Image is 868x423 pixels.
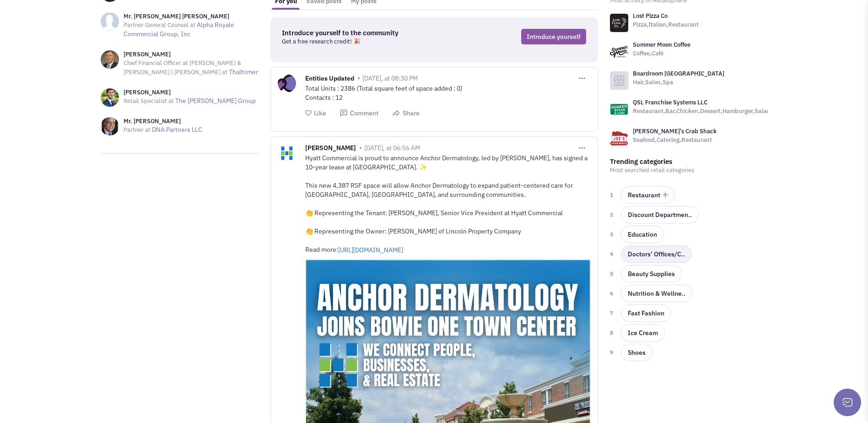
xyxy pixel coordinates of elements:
img: NoImageAvailable1.jpg [101,12,119,31]
a: Alpha Royale Commercial Group, Inc [124,21,234,38]
a: Lost Pizza Co [633,12,668,20]
span: Chief Financial Officer at [PERSON_NAME] & [PERSON_NAME] | [PERSON_NAME] at [124,59,241,76]
h3: Introduce yourself to the community [282,29,455,37]
h3: Trending categories [610,157,768,166]
span: Like [314,109,326,117]
a: QSL Franchise Systems LLC [633,98,707,106]
p: Pizza,Italian,Restaurant [633,20,699,29]
span: 5 [610,269,615,278]
span: Partner General Counsel at [124,21,195,29]
a: [PERSON_NAME]'s Crab Shack [633,127,717,135]
a: DNA Partners LLC [152,125,202,134]
p: Restaurant,Bar,Chicken,Dessert,Hamburger,Salad,Soup,Wings [633,107,804,116]
a: Boardroom [GEOGRAPHIC_DATA] [633,70,724,77]
p: Most searched retail categories [610,166,768,175]
a: Doctors’ Offices/C.. [621,245,692,263]
span: 6 [610,289,615,298]
h3: Mr. [PERSON_NAME] [PERSON_NAME] [124,12,259,21]
a: [URL][DOMAIN_NAME] [338,245,466,255]
h3: Mr. [PERSON_NAME] [124,117,202,125]
span: 9 [610,348,615,357]
a: Discount Departmen.. [621,206,699,223]
a: Summer Moon Coffee [633,41,690,49]
span: 4 [610,249,615,259]
button: Like [305,109,326,118]
a: Thalhimer [229,68,258,76]
p: Coffee,Café [633,49,690,58]
span: [PERSON_NAME] [305,144,356,154]
div: Hyatt Commercial is proud to announce Anchor Dermatology, led by [PERSON_NAME], has signed a 10-y... [305,153,591,255]
p: Seafood,Catering,Restaurant [633,136,717,145]
a: Shoes [621,344,652,361]
h3: [PERSON_NAME] [124,50,259,59]
span: 3 [610,230,615,239]
button: Comment [340,109,378,118]
span: 8 [610,328,615,337]
a: Fast Fashion [621,304,671,322]
span: [DATE], at 08:30 PM [362,74,418,82]
button: Share [392,109,420,118]
a: Introduce yourself [521,29,586,44]
a: Restaurant [621,186,674,204]
p: Hair,Salon,Spa [633,78,724,87]
a: The [PERSON_NAME] Group [175,97,256,105]
img: icon-retailer-placeholder.png [610,71,628,90]
span: 7 [610,309,615,318]
span: 1 [610,190,615,200]
a: Ice Cream [621,324,665,342]
h3: [PERSON_NAME] [124,88,256,97]
span: Partner at [124,126,151,134]
a: Education [621,226,664,243]
span: Retail Specialist at [124,97,174,105]
a: Nutrition & Wellne.. [621,285,692,302]
span: Entities Updated [305,74,354,85]
div: Total Units : 2386 (Total square feet of space added : 0) Contacts : 12 [305,84,591,102]
a: Beauty Supplies [621,265,682,282]
p: Get a free research credit! 🎉 [282,37,455,46]
span: 2 [610,210,615,219]
span: [DATE], at 06:56 AM [364,144,420,152]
